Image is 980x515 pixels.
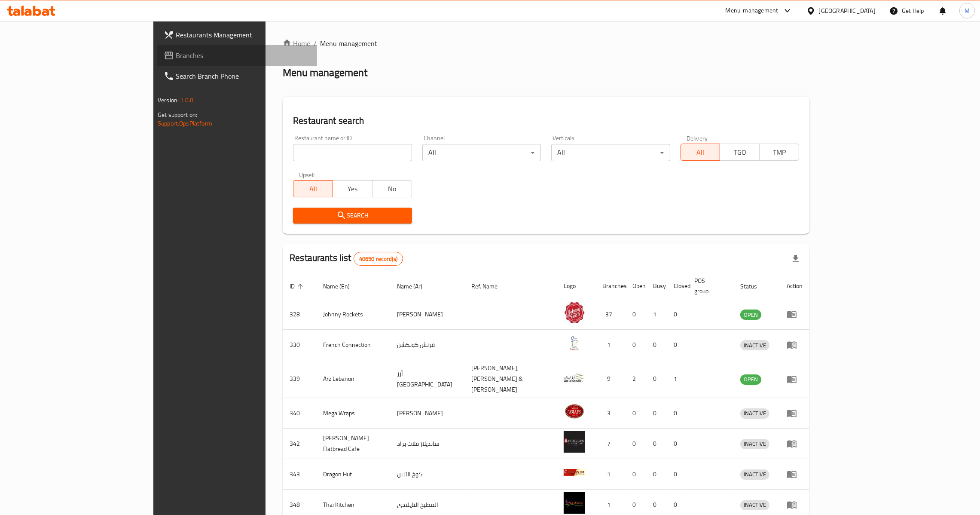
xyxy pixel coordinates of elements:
span: M [965,6,970,15]
span: Status [740,281,768,291]
td: 9 [595,360,626,398]
div: OPEN [740,374,761,385]
span: Yes [336,183,369,195]
h2: Restaurants list [290,251,403,266]
span: Restaurants Management [176,30,310,40]
td: [PERSON_NAME] Flatbread Cafe [316,429,390,459]
a: Search Branch Phone [157,66,317,86]
td: 0 [646,459,667,490]
td: 0 [626,299,646,330]
th: Logo [557,273,595,299]
td: فرنش كونكشن [390,330,465,360]
td: 1 [595,459,626,490]
td: 0 [667,299,687,330]
td: 7 [595,429,626,459]
span: POS group [694,276,723,296]
td: 3 [595,398,626,429]
th: Busy [646,273,667,299]
img: Sandella's Flatbread Cafe [564,431,585,453]
span: INACTIVE [740,469,769,479]
span: Search [300,210,405,221]
th: Closed [667,273,687,299]
a: Branches [157,45,317,66]
button: No [372,180,412,197]
div: INACTIVE [740,408,769,419]
button: Search [293,208,412,224]
img: Arz Lebanon [564,367,585,388]
td: 0 [646,398,667,429]
td: Dragon Hut [316,459,390,490]
td: 0 [626,459,646,490]
td: 0 [646,429,667,459]
button: All [681,144,720,161]
h2: Menu management [283,66,367,80]
td: 1 [595,330,626,360]
td: أرز [GEOGRAPHIC_DATA] [390,360,465,398]
span: OPEN [740,374,761,384]
div: All [551,144,670,161]
span: 40650 record(s) [354,255,403,263]
span: Get support on: [158,109,197,120]
td: 0 [626,429,646,459]
div: Menu [787,438,803,449]
img: French Connection [564,332,585,354]
span: TGO [724,146,756,159]
button: TGO [720,144,760,161]
div: INACTIVE [740,469,769,480]
span: Name (Ar) [397,281,434,291]
div: Menu [787,374,803,384]
span: All [297,183,330,195]
span: Branches [176,50,310,61]
span: 1.0.0 [180,95,193,106]
td: كوخ التنين [390,459,465,490]
a: Restaurants Management [157,25,317,45]
div: INACTIVE [740,439,769,449]
td: 0 [667,330,687,360]
th: Action [780,273,809,299]
img: Thai Kitchen [564,492,585,514]
td: 1 [646,299,667,330]
td: 37 [595,299,626,330]
span: Search Branch Phone [176,71,310,81]
td: 0 [626,398,646,429]
div: [GEOGRAPHIC_DATA] [819,6,876,15]
th: Branches [595,273,626,299]
div: Total records count [354,252,403,266]
div: INACTIVE [740,340,769,350]
div: Menu [787,309,803,319]
div: All [422,144,541,161]
span: INACTIVE [740,500,769,510]
td: [PERSON_NAME] [390,398,465,429]
span: No [376,183,409,195]
nav: breadcrumb [283,38,809,49]
td: Mega Wraps [316,398,390,429]
label: Delivery [687,135,708,141]
span: INACTIVE [740,408,769,418]
span: INACTIVE [740,340,769,350]
td: 0 [667,398,687,429]
label: Upsell [299,172,315,178]
td: 0 [646,330,667,360]
span: Ref. Name [472,281,509,291]
td: 0 [667,459,687,490]
button: All [293,180,333,197]
div: INACTIVE [740,500,769,510]
div: Export file [785,248,806,269]
div: Menu [787,408,803,418]
span: Version: [158,95,179,106]
span: ID [290,281,306,291]
img: Dragon Hut [564,462,585,483]
td: [PERSON_NAME] [390,299,465,330]
span: OPEN [740,310,761,320]
div: Menu [787,500,803,510]
td: Johnny Rockets [316,299,390,330]
img: Mega Wraps [564,401,585,422]
div: OPEN [740,310,761,320]
span: Name (En) [323,281,361,291]
td: Arz Lebanon [316,360,390,398]
td: 0 [667,429,687,459]
button: TMP [759,144,799,161]
td: 1 [667,360,687,398]
td: 0 [626,330,646,360]
button: Yes [333,180,372,197]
